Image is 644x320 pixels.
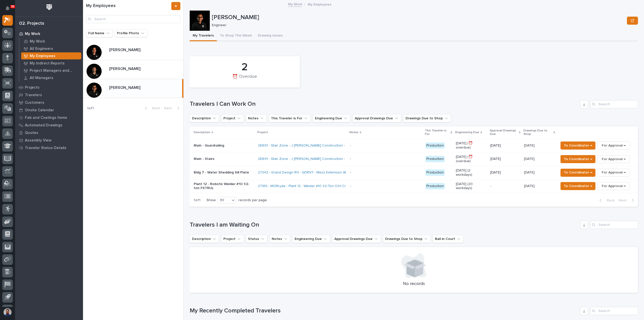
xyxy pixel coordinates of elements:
[190,152,638,166] tr: Main - Stairs26691 - Stair Zone - J [PERSON_NAME] Construction - LRI Warehouse - Production[DATE]...
[425,143,445,149] div: Production
[30,76,53,80] p: All Managers
[19,52,83,59] a: My Employees
[25,85,39,90] p: Projects
[590,307,638,315] div: Search
[190,100,578,108] h1: Travelers I Can Work On
[349,130,358,135] p: Notes
[269,114,311,122] button: This Traveler is For
[269,235,290,243] button: Notes
[15,30,83,38] a: My Work
[221,114,244,122] button: Project
[19,21,44,26] div: 02. Projects
[190,179,638,193] tr: Plant 12 - Robotic Welder #10 1/2-ton FSTRUL27189 - MORryde - Plant 12 - Welder #10 1/2-Ton O/H C...
[19,60,83,67] a: My Indirect Reports
[30,61,65,66] p: My Indirect Reports
[456,168,487,177] p: [DATE] (2 workdays)
[604,198,615,203] span: Back
[490,144,520,148] p: [DATE]
[425,169,445,176] div: Production
[109,47,141,52] p: [PERSON_NAME]
[564,183,592,189] span: To Coordinator →
[141,106,162,111] button: Back
[25,100,44,105] p: Customers
[619,198,630,203] span: Next
[15,84,83,91] a: Projects
[15,106,83,114] a: Onsite Calendar
[597,169,630,177] button: For Approval →
[597,155,630,163] button: For Approval →
[86,3,170,9] h1: My Employees
[217,31,255,41] button: To Shop This Week
[560,182,595,190] button: To Coordinator →
[45,3,54,12] img: Workspace Logo
[212,23,623,27] p: Engineer
[25,116,67,120] p: Fab and Coatings Items
[564,169,592,175] span: To Coordinator →
[83,60,183,79] a: [PERSON_NAME][PERSON_NAME]
[30,54,55,58] p: My Employees
[19,74,83,81] a: All Managers
[19,38,83,45] a: My Work
[15,144,83,152] a: Traveler Status Details
[6,6,13,14] div: Notifications30
[258,184,365,188] a: 27189 - MORryde - Plant 12 - Welder #10 1/2-Ton O/H Crane System
[194,144,254,148] p: Main - Guardrailing
[86,15,180,23] input: Search
[258,144,370,148] a: 26691 - Stair Zone - J [PERSON_NAME] Construction - LRI Warehouse
[194,157,254,161] p: Main - Stairs
[292,235,330,243] button: Engineering Due
[288,1,302,7] a: My Work
[164,106,175,111] span: Next
[490,128,517,137] p: Approval Drawings Due
[109,84,141,90] p: [PERSON_NAME]
[313,114,350,122] button: Engineering Due
[602,183,626,189] span: For Approval →
[308,1,331,7] p: My Employees
[19,67,83,74] a: Project Managers and Engineers
[30,47,53,51] p: All Engineers
[602,156,626,162] span: For Approval →
[25,146,66,150] p: Traveler Status Details
[425,156,445,162] div: Production
[149,106,160,111] span: Back
[11,5,14,8] p: 30
[83,102,98,115] p: 1 of 1
[602,169,626,175] span: For Approval →
[86,29,113,37] button: Full Name
[15,99,83,106] a: Customers
[350,144,351,148] div: -
[246,235,267,243] button: Status
[207,198,216,202] p: Show
[490,157,520,161] p: [DATE]
[597,182,630,190] button: For Approval →
[524,128,552,137] p: Drawings Due to Shop
[190,139,638,152] tr: Main - Guardrailing26691 - Stair Zone - J [PERSON_NAME] Construction - LRI Warehouse - Production...
[564,143,592,149] span: To Coordinator →
[595,198,617,203] button: Back
[597,141,630,150] button: For Approval →
[560,141,595,150] button: To Coordinator →
[15,114,83,121] a: Fab and Coatings Items
[257,130,268,135] p: Project
[456,141,487,150] p: [DATE] (⏰ overdue)
[617,198,638,203] button: Next
[190,31,217,41] button: My Travelers
[456,182,487,191] p: [DATE] (20 workdays)
[490,184,520,188] p: -
[590,100,638,108] input: Search
[255,31,286,41] button: Drawing Issues
[25,131,38,135] p: Quotes
[190,221,578,229] h1: Travelers I am Waiting On
[198,74,291,85] div: ⏰ Overdue
[564,156,592,162] span: To Coordinator →
[246,114,267,122] button: Notes
[115,29,147,37] button: Profile Photo
[560,169,595,177] button: To Coordinator →
[162,106,183,111] button: Next
[25,32,40,36] p: My Work
[83,41,183,60] a: [PERSON_NAME][PERSON_NAME]
[15,91,83,99] a: Travelers
[221,235,244,243] button: Project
